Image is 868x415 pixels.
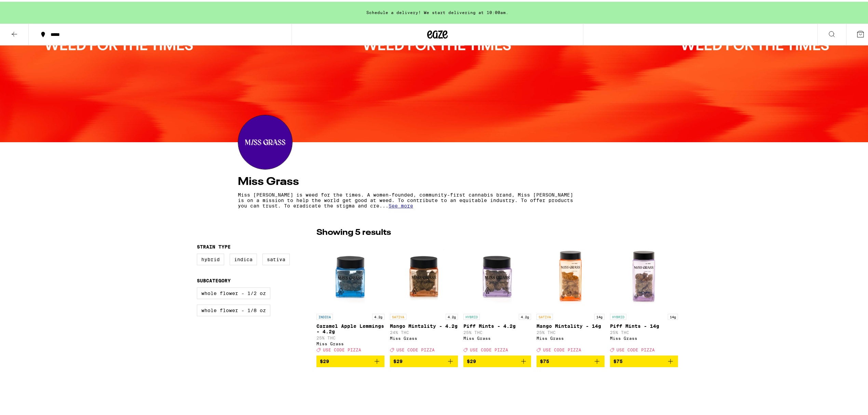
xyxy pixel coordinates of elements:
div: Miss Grass [537,334,605,339]
p: 25% THC [316,334,384,338]
button: Add to bag [610,354,678,365]
img: Miss Grass - Piff Mints - 4.2g [463,240,531,309]
img: Miss Grass logo [238,113,292,168]
img: Miss Grass - Mango Mintality - 4.2g [390,240,458,309]
p: 14g [668,312,678,318]
span: USE CODE PIZZA [543,346,581,350]
span: USE CODE PIZZA [616,346,655,350]
label: Indica [230,252,257,264]
button: Add to bag [537,354,605,365]
span: USE CODE PIZZA [323,346,361,350]
p: Mango Mintality - 4.2g [390,322,458,327]
label: Hybrid [197,252,224,264]
a: Open page for Mango Mintality - 14g from Miss Grass [537,240,605,354]
span: $75 [540,357,549,362]
p: 25% THC [610,329,678,333]
p: Miss [PERSON_NAME] is weed for the times. A women-founded, community-first cannabis brand, Miss [... [238,190,577,207]
span: See more [389,201,413,207]
span: USE CODE PIZZA [396,346,435,350]
span: $29 [467,357,476,362]
p: SATIVA [390,312,406,318]
div: Miss Grass [463,334,531,339]
label: Whole Flower - 1/8 oz [197,303,270,314]
p: 14g [594,312,605,318]
p: 4.2g [446,312,458,318]
p: SATIVA [537,312,553,318]
p: Showing 5 results [316,225,391,237]
span: $29 [320,357,329,362]
a: Open page for Caramel Apple Lemmings - 4.2g from Miss Grass [316,240,384,354]
img: Miss Grass - Mango Mintality - 14g [537,240,605,309]
span: $75 [613,357,623,362]
p: 4.2g [519,312,531,318]
p: HYBRID [463,312,480,318]
a: Open page for Piff Mints - 4.2g from Miss Grass [463,240,531,354]
p: INDICA [316,312,333,318]
legend: Subcategory [197,276,231,282]
label: Sativa [262,252,290,264]
p: Mango Mintality - 14g [537,322,605,327]
legend: Strain Type [197,242,231,248]
a: Open page for Piff Mints - 14g from Miss Grass [610,240,678,354]
p: 25% THC [537,329,605,333]
p: 24% THC [390,329,458,333]
a: Open page for Mango Mintality - 4.2g from Miss Grass [390,240,458,354]
div: Miss Grass [316,340,384,344]
button: Add to bag [316,354,384,365]
h4: Miss Grass [238,175,637,186]
p: Caramel Apple Lemmings - 4.2g [316,322,384,333]
p: 25% THC [463,329,531,333]
p: Piff Mints - 4.2g [463,322,531,327]
p: HYBRID [610,312,626,318]
div: Miss Grass [610,334,678,339]
img: Miss Grass - Caramel Apple Lemmings - 4.2g [316,240,384,309]
span: $29 [393,357,403,362]
img: Miss Grass - Piff Mints - 14g [610,240,678,309]
button: Add to bag [463,354,531,365]
p: 4.2g [372,312,384,318]
button: Add to bag [390,354,458,365]
span: USE CODE PIZZA [470,346,508,350]
div: Miss Grass [390,334,458,339]
label: Whole Flower - 1/2 oz [197,286,270,297]
p: Piff Mints - 14g [610,322,678,327]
